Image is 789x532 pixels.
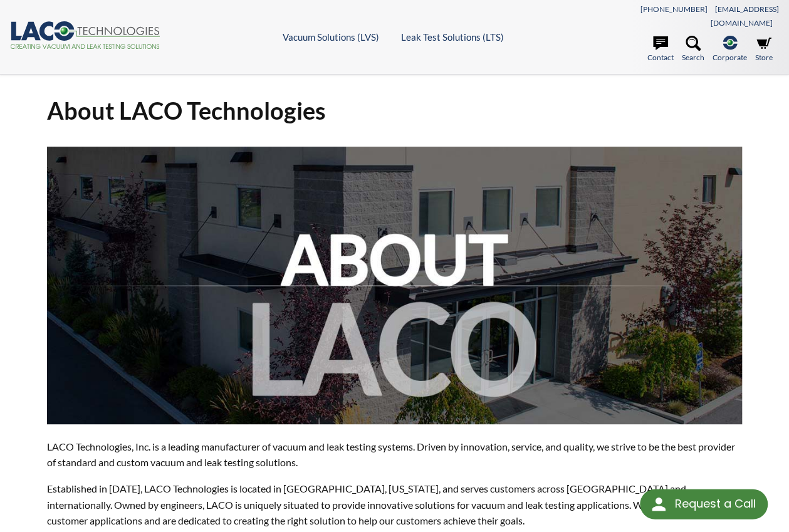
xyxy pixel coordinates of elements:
[47,95,742,126] h1: About LACO Technologies
[401,31,504,43] a: Leak Test Solutions (LTS)
[649,494,669,514] img: round button
[47,439,742,471] p: LACO Technologies, Inc. is a leading manufacturer of vacuum and leak testing systems. Driven by i...
[755,36,773,63] a: Store
[47,147,742,425] img: about-laco.jpg
[682,36,704,63] a: Search
[283,31,379,43] a: Vacuum Solutions (LVS)
[674,489,755,518] div: Request a Call
[640,4,708,14] a: [PHONE_NUMBER]
[711,4,779,28] a: [EMAIL_ADDRESS][DOMAIN_NAME]
[640,489,768,519] div: Request a Call
[47,481,742,529] p: Established in [DATE], LACO Technologies is located in [GEOGRAPHIC_DATA], [US_STATE], and serves ...
[647,36,674,63] a: Contact
[713,51,747,63] span: Corporate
